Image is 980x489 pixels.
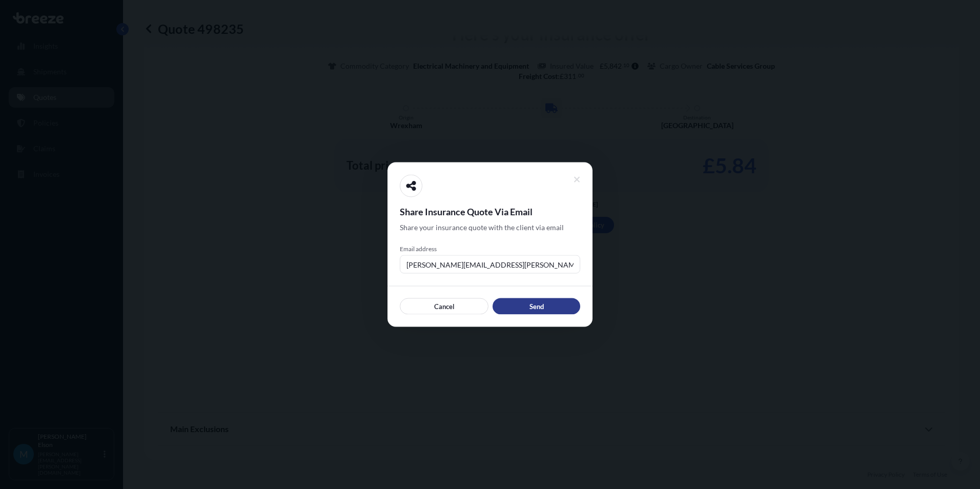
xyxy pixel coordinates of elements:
[400,245,580,253] span: Email address
[493,298,580,315] button: Send
[400,298,488,315] button: Cancel
[529,301,544,312] p: Send
[400,206,580,218] span: Share Insurance Quote Via Email
[434,301,455,312] p: Cancel
[400,222,564,233] span: Share your insurance quote with the client via email
[400,255,580,274] input: example@gmail.com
